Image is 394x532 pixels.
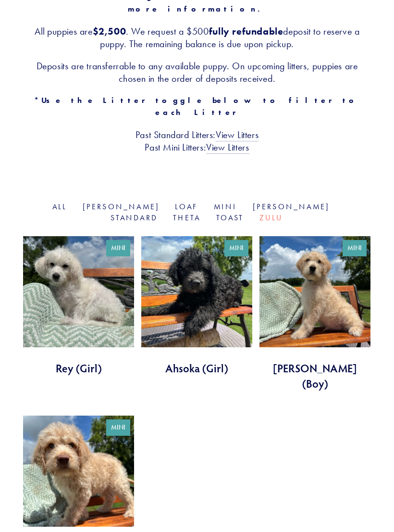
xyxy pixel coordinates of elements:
strong: $2,500 [93,26,126,38]
a: Toast [216,214,244,223]
a: Standard [111,214,158,223]
a: [PERSON_NAME] [83,203,160,212]
a: View Litters [216,129,259,142]
a: [PERSON_NAME] [253,203,330,212]
h3: Deposits are transferrable to any available puppy. On upcoming litters, puppies are chosen in the... [23,60,371,85]
a: Theta [173,214,200,223]
a: All [52,203,67,212]
h3: All puppies are . We request a $500 deposit to reserve a puppy. The remaining balance is due upon... [23,25,371,51]
strong: fully refundable [209,26,283,38]
a: Mini [214,203,237,212]
a: Loaf [175,203,198,212]
a: View Litters [206,142,249,154]
strong: *Use the Litter toggle below to filter to each Litter [34,96,368,118]
a: Zulu [259,214,283,223]
h3: Past Standard Litters: Past Mini Litters: [23,129,371,154]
